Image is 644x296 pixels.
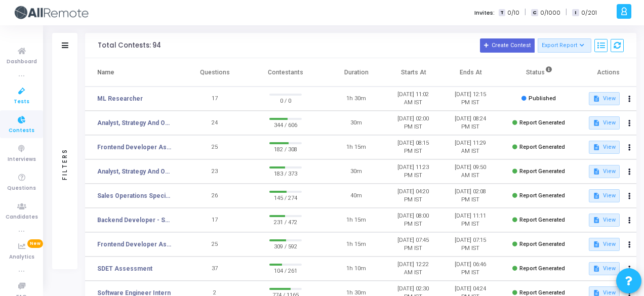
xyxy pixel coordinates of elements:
th: Actions [579,58,636,87]
span: Report Generated [519,265,565,272]
td: 25 [186,232,244,257]
button: Export Report [538,38,592,53]
td: 17 [186,87,244,111]
td: [DATE] 11:02 AM IST [385,87,442,111]
span: Candidates [6,213,38,222]
span: I [572,9,579,17]
td: [DATE] 12:22 AM IST [385,257,442,281]
button: View [589,141,620,154]
button: View [589,238,620,251]
mat-icon: description [593,217,600,224]
th: Questions [186,58,244,87]
span: Report Generated [519,241,565,247]
td: [DATE] 02:08 PM IST [441,184,499,208]
th: Name [85,58,186,87]
mat-icon: description [593,168,600,175]
td: 26 [186,184,244,208]
a: Analyst, Strategy And Operational Excellence [97,167,172,176]
td: 25 [186,135,244,159]
span: | [566,7,567,18]
span: Report Generated [519,289,565,296]
a: Backend Developer - Skuad [97,216,172,225]
td: [DATE] 08:00 PM IST [385,208,442,232]
td: 1h 15m [328,135,385,159]
a: ML Researcher [97,94,143,103]
td: 37 [186,257,244,281]
label: Invites: [474,9,495,17]
td: 24 [186,111,244,135]
td: 23 [186,159,244,184]
td: [DATE] 04:20 PM IST [385,184,442,208]
button: View [589,116,620,130]
td: 1h 15m [328,232,385,257]
td: [DATE] 02:00 PM IST [385,111,442,135]
td: [DATE] 11:23 PM IST [385,159,442,184]
td: 40m [328,184,385,208]
td: 30m [328,159,385,184]
mat-icon: description [593,265,600,272]
span: Report Generated [519,217,565,223]
button: View [589,189,620,202]
td: [DATE] 11:11 PM IST [441,208,499,232]
td: [DATE] 09:50 AM IST [441,159,499,184]
td: [DATE] 07:45 PM IST [385,232,442,257]
button: View [589,92,620,105]
a: Frontend Developer Assessment [97,240,172,249]
td: 1h 10m [328,257,385,281]
span: 0/201 [581,9,597,17]
td: [DATE] 07:15 PM IST [441,232,499,257]
td: [DATE] 11:29 AM IST [441,135,499,159]
span: 0/10 [507,9,519,17]
td: 1h 30m [328,87,385,111]
td: [DATE] 08:15 PM IST [385,135,442,159]
td: 1h 15m [328,208,385,232]
td: [DATE] 08:24 PM IST [441,111,499,135]
span: 182 / 308 [269,144,302,154]
th: Starts At [385,58,442,87]
span: Report Generated [519,168,565,175]
span: Tests [14,98,29,106]
span: 231 / 472 [269,217,302,227]
mat-icon: description [593,241,600,248]
button: View [589,214,620,227]
mat-icon: description [593,192,600,199]
td: [DATE] 12:15 PM IST [441,87,499,111]
div: Total Contests: 94 [98,41,161,50]
button: Create Contest [480,38,535,53]
th: Status [499,58,579,87]
a: Frontend Developer Assessment [97,143,172,152]
span: 183 / 373 [269,168,302,179]
span: Report Generated [519,144,565,150]
span: 145 / 274 [269,193,302,203]
span: C [531,9,538,17]
span: Questions [7,184,36,193]
mat-icon: description [593,95,600,102]
span: 344 / 606 [269,120,302,130]
td: [DATE] 06:46 PM IST [441,257,499,281]
td: 17 [186,208,244,232]
a: SDET Assessment [97,264,152,273]
mat-icon: description [593,144,600,151]
th: Ends At [442,58,499,87]
th: Contestants [244,58,328,87]
button: View [589,165,620,178]
span: Dashboard [7,58,37,66]
a: Sales Operations Specialist [97,191,172,200]
button: View [589,262,620,275]
span: 0/1000 [540,9,560,17]
span: New [27,239,43,248]
td: 30m [328,111,385,135]
mat-icon: description [593,119,600,126]
span: Analytics [9,253,34,262]
a: Analyst, Strategy And Operational Excellence [97,118,172,128]
span: | [525,7,526,18]
span: Report Generated [519,192,565,199]
th: Duration [328,58,385,87]
div: Filters [60,108,69,220]
span: 104 / 261 [269,266,302,276]
span: 0 / 0 [269,96,302,106]
span: Published [529,95,556,102]
span: Contests [9,126,34,135]
span: Interviews [8,155,36,164]
img: logo [13,3,89,23]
